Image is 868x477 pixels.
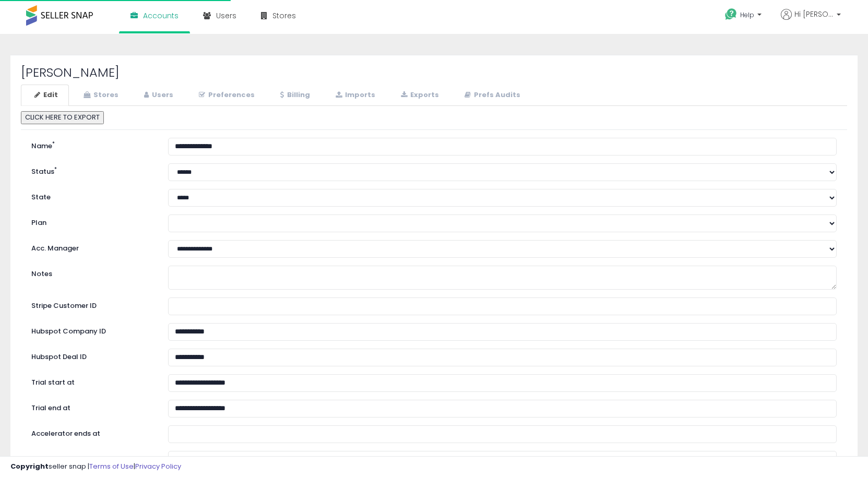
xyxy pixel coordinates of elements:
[23,374,160,388] label: Trial start at
[740,10,754,19] span: Help
[23,400,160,413] label: Trial end at
[387,85,450,106] a: Exports
[21,85,69,106] a: Edit
[267,85,321,106] a: Billing
[21,111,104,124] button: CLICK HERE TO EXPORT
[23,240,160,254] label: Acc. Manager
[143,10,179,21] span: Accounts
[185,85,266,106] a: Preferences
[272,10,296,21] span: Stores
[322,85,386,106] a: Imports
[21,66,847,79] h2: [PERSON_NAME]
[89,461,134,471] a: Terms of Use
[781,9,841,32] a: Hi [PERSON_NAME]
[10,461,49,471] strong: Copyright
[135,461,181,471] a: Privacy Policy
[216,10,236,21] span: Users
[10,462,181,472] div: seller snap | |
[23,349,160,362] label: Hubspot Deal ID
[23,323,160,337] label: Hubspot Company ID
[130,85,184,106] a: Users
[23,138,160,151] label: Name
[794,9,834,19] span: Hi [PERSON_NAME]
[23,163,160,177] label: Status
[70,85,129,106] a: Stores
[23,451,160,464] label: Subscribed at
[23,425,160,439] label: Accelerator ends at
[23,189,160,202] label: State
[23,297,160,311] label: Stripe Customer ID
[23,214,160,228] label: Plan
[724,8,738,21] i: Get Help
[451,85,531,106] a: Prefs Audits
[23,266,160,279] label: Notes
